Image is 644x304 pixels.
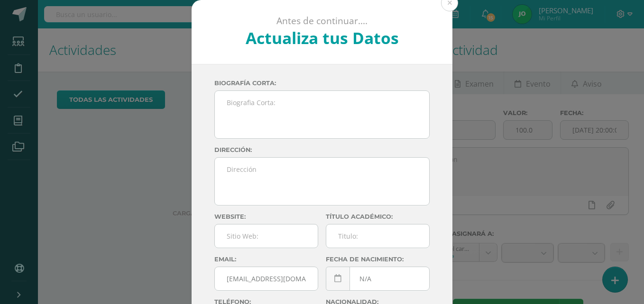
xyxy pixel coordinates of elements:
input: Sitio Web: [215,224,318,248]
input: Correo Electronico: [215,267,318,290]
input: Fecha de Nacimiento: [326,267,429,290]
label: Dirección: [214,146,430,153]
label: Website: [214,213,318,220]
label: Título académico: [326,213,430,220]
h2: Actualiza tus Datos [217,27,427,49]
input: Titulo: [326,224,429,248]
label: Email: [214,256,318,263]
p: Antes de continuar.... [217,15,427,27]
label: Fecha de nacimiento: [326,256,430,263]
label: Biografía corta: [214,80,430,87]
